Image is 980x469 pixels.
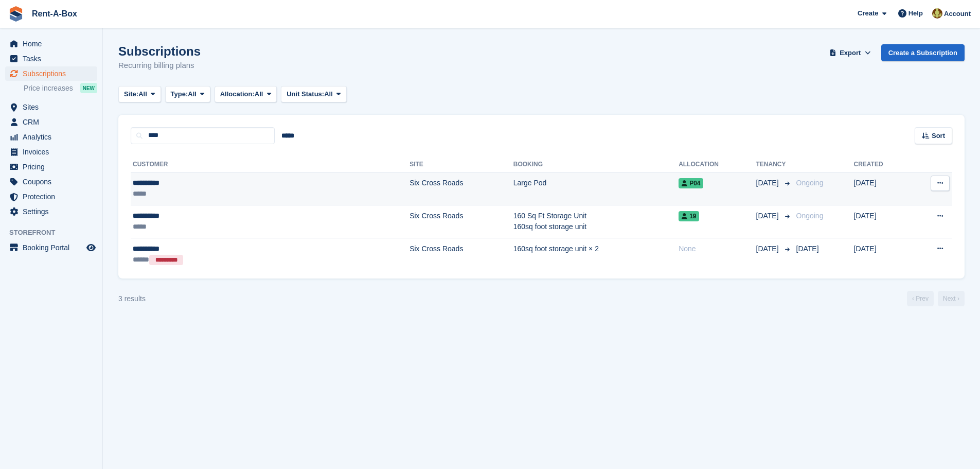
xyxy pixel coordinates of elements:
a: Rent-A-Box [28,5,81,22]
div: None [679,244,756,254]
a: menu [5,37,97,51]
div: NEW [80,83,97,93]
a: Preview store [85,241,97,254]
span: Price increases [24,83,73,93]
div: 3 results [118,293,146,304]
span: Booking Portal [23,240,84,255]
span: All [255,89,263,99]
td: 160sq foot storage unit × 2 [513,238,679,270]
td: [DATE] [854,205,911,238]
td: 160 Sq Ft Storage Unit 160sq foot storage unit [513,205,679,238]
span: [DATE] [796,245,819,253]
span: Type: [171,89,188,99]
th: Tenancy [756,157,792,173]
span: Unit Status: [287,89,324,99]
span: All [324,89,333,99]
span: Ongoing [796,212,824,220]
a: menu [5,160,97,174]
a: Previous [907,291,934,306]
a: Create a Subscription [881,44,965,61]
span: Sites [23,100,84,114]
a: menu [5,66,97,81]
td: [DATE] [854,172,911,205]
th: Allocation [679,157,756,173]
a: menu [5,189,97,204]
a: menu [5,240,97,255]
span: All [138,89,147,99]
td: Six Cross Roads [409,172,513,205]
span: Invoices [23,145,84,159]
th: Created [854,157,911,173]
a: Next [938,291,965,306]
td: Six Cross Roads [409,205,513,238]
span: [DATE] [756,211,781,221]
span: All [188,89,197,99]
span: Site: [124,89,138,99]
img: Mairead Collins [932,8,942,19]
button: Unit Status: All [281,86,346,103]
td: Large Pod [513,172,679,205]
a: menu [5,115,97,129]
span: Analytics [23,130,84,144]
p: Recurring billing plans [118,60,201,72]
span: Pricing [23,160,84,174]
button: Site: All [118,86,161,103]
span: Tasks [23,51,84,66]
a: menu [5,100,97,114]
span: CRM [23,115,84,129]
span: Sort [932,131,945,141]
span: [DATE] [756,244,781,254]
span: Account [944,9,971,19]
span: Protection [23,189,84,204]
h1: Subscriptions [118,44,201,58]
span: Export [840,48,861,58]
span: Help [908,8,923,19]
a: Price increases NEW [24,82,97,94]
span: P04 [679,178,703,188]
span: 19 [679,211,699,221]
span: Ongoing [796,179,824,187]
button: Allocation: All [215,86,277,103]
td: Six Cross Roads [409,238,513,270]
th: Site [409,157,513,173]
img: stora-icon-8386f47178a22dfd0bd8f6a31ec36ba5ce8667c1dd55bd0f319d3a0aa187defe.svg [8,6,24,22]
td: [DATE] [854,238,911,270]
span: Settings [23,204,84,219]
th: Booking [513,157,679,173]
span: Coupons [23,175,84,189]
a: menu [5,204,97,219]
span: Home [23,37,84,51]
a: menu [5,145,97,159]
span: [DATE] [756,178,781,188]
button: Type: All [165,86,210,103]
span: Subscriptions [23,66,84,81]
span: Create [858,8,878,19]
span: Allocation: [220,89,255,99]
a: menu [5,130,97,144]
button: Export [828,44,873,61]
th: Customer [131,157,409,173]
a: menu [5,175,97,189]
nav: Page [905,291,967,306]
span: Storefront [9,228,102,238]
a: menu [5,51,97,66]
